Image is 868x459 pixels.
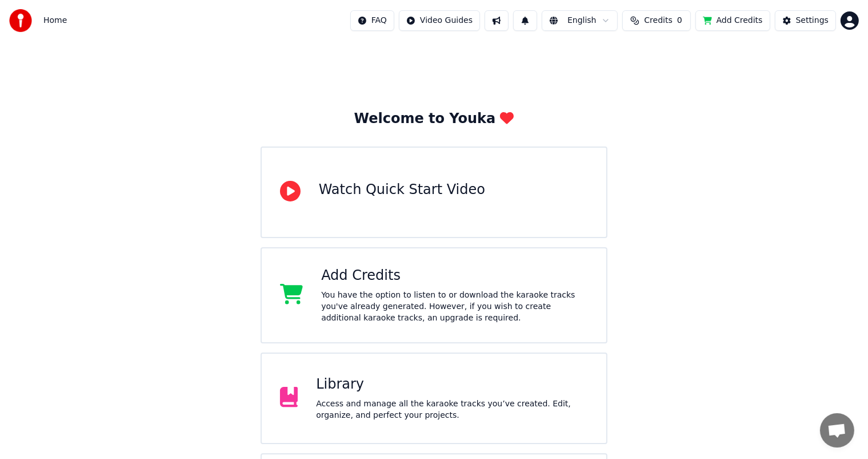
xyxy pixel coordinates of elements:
div: Access and manage all the karaoke tracks you’ve created. Edit, organize, and perfect your projects. [316,398,588,421]
div: Open de chat [820,413,854,448]
div: Watch Quick Start Video [319,181,485,199]
button: FAQ [350,10,394,31]
button: Settings [775,10,836,31]
div: Add Credits [321,267,588,285]
span: Credits [644,15,672,26]
div: Settings [796,15,829,26]
div: You have the option to listen to or download the karaoke tracks you've already generated. However... [321,290,588,324]
span: Home [43,15,67,26]
div: Welcome to Youka [354,110,514,128]
button: Video Guides [399,10,480,31]
div: Library [316,375,588,394]
nav: breadcrumb [43,15,67,26]
button: Credits0 [622,10,691,31]
img: youka [9,9,32,32]
button: Add Credits [695,10,770,31]
span: 0 [677,15,682,26]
